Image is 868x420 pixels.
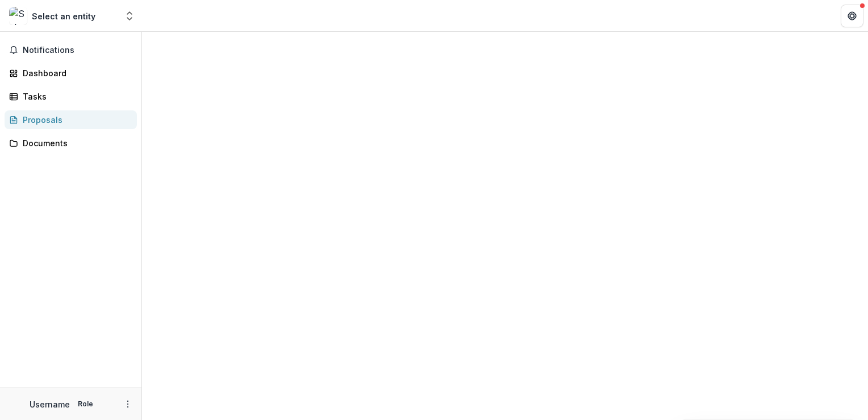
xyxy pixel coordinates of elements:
div: Dashboard [23,67,128,79]
button: Open entity switcher [122,5,137,27]
a: Documents [5,134,137,153]
button: Get Help [841,5,863,27]
p: Username [30,398,70,410]
a: Dashboard [5,64,137,83]
div: Tasks [23,90,128,102]
p: Role [74,399,97,409]
img: Select an entity [9,7,27,25]
a: Tasks [5,87,137,106]
button: More [121,397,135,411]
span: Notifications [23,46,132,55]
div: Documents [23,137,128,149]
div: Select an entity [32,10,95,22]
button: Notifications [5,41,137,59]
a: Proposals [5,110,137,129]
div: Proposals [23,114,128,126]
